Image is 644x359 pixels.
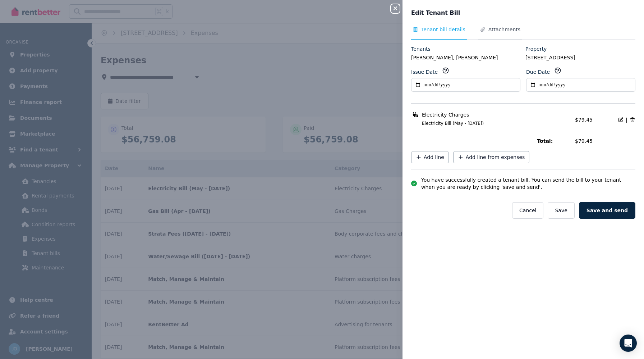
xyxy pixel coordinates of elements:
button: Save [548,202,574,219]
button: Add line [411,151,449,163]
span: Total: [537,137,571,145]
span: Electricity Charges [422,111,469,118]
span: $79.45 [575,117,593,123]
button: Save and send [579,202,635,219]
span: Add line from expenses [466,154,525,161]
span: Electricity Bill (May - [DATE]) [413,121,571,126]
span: Tenant bill details [421,26,465,33]
span: Add line [424,154,444,161]
label: Property [525,45,547,53]
button: Cancel [512,202,543,219]
label: Issue Date [411,68,438,76]
span: Attachments [488,26,520,33]
span: | [626,116,627,123]
span: $79.45 [575,137,635,145]
label: Tenants [411,45,431,53]
legend: [PERSON_NAME], [PERSON_NAME] [411,54,521,61]
span: You have successfully created a tenant bill. You can send the bill to your tenant when you are re... [421,176,635,191]
span: Edit Tenant Bill [411,9,460,17]
nav: Tabs [411,26,635,40]
button: Add line from expenses [453,151,530,163]
div: Open Intercom Messenger [620,335,637,352]
legend: [STREET_ADDRESS] [525,54,635,61]
label: Due Date [526,68,550,76]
